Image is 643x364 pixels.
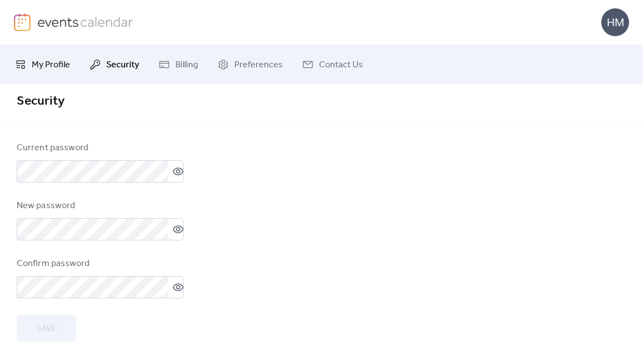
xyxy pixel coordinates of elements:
[14,13,31,31] img: logo
[7,50,78,80] a: My Profile
[601,8,629,36] div: HM
[175,58,198,72] span: Billing
[17,257,181,270] div: Confirm password
[209,50,291,80] a: Preferences
[17,89,65,114] span: Security
[319,58,363,72] span: Contact Us
[32,58,70,72] span: My Profile
[106,58,139,72] span: Security
[294,50,371,80] a: Contact Us
[150,50,207,80] a: Billing
[234,58,283,72] span: Preferences
[17,141,181,155] div: Current password
[81,50,148,80] a: Security
[37,13,134,30] img: logo-type
[17,199,181,213] div: New password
